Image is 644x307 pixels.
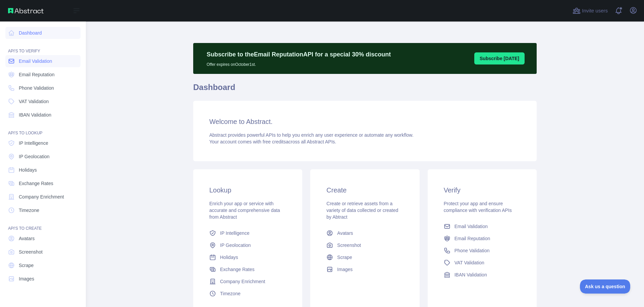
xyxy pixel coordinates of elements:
[263,139,286,144] span: free credits
[5,40,80,54] div: API'S TO VERIFY
[5,69,80,81] a: Email Reputation
[220,242,251,249] span: IP Geolocation
[220,266,255,273] span: Exchange Rates
[19,262,34,269] span: Scrape
[5,273,80,285] a: Images
[5,82,80,94] a: Phone Validation
[209,139,336,144] span: Your account comes with across all Abstract APIs.
[580,279,631,294] iframe: Toggle Customer Support
[337,266,353,273] span: Images
[8,8,44,13] img: Abstract API
[207,251,289,263] a: Holidays
[441,232,523,245] a: Email Reputation
[19,153,50,160] span: IP Geolocation
[207,275,289,288] a: Company Enrichment
[441,257,523,269] a: VAT Validation
[326,185,403,195] h3: Create
[5,122,80,136] div: API'S TO LOOKUP
[19,167,37,173] span: Holidays
[337,242,361,249] span: Screenshot
[207,227,289,239] a: IP Intelligence
[19,112,51,118] span: IBAN Validation
[441,245,523,257] a: Phone Validation
[19,58,52,64] span: Email Validation
[19,193,64,200] span: Company Enrichment
[441,269,523,281] a: IBAN Validation
[5,177,80,189] a: Exchange Rates
[582,7,608,15] span: Invite users
[454,247,490,254] span: Phone Validation
[5,246,80,258] a: Screenshot
[5,259,80,271] a: Scrape
[454,223,488,230] span: Email Validation
[454,235,490,242] span: Email Reputation
[571,5,609,16] button: Invite users
[19,85,54,91] span: Phone Validation
[19,207,39,214] span: Timezone
[454,259,484,266] span: VAT Validation
[454,271,487,278] span: IBAN Validation
[444,185,521,195] h3: Verify
[207,239,289,251] a: IP Geolocation
[209,185,286,195] h3: Lookup
[337,230,353,236] span: Avatars
[5,109,80,121] a: IBAN Validation
[5,150,80,163] a: IP Geolocation
[220,278,265,285] span: Company Enrichment
[220,230,250,236] span: IP Intelligence
[19,249,43,255] span: Screenshot
[324,263,406,275] a: Images
[5,55,80,67] a: Email Validation
[19,235,35,242] span: Avatars
[5,164,80,176] a: Holidays
[207,263,289,275] a: Exchange Rates
[19,140,48,146] span: IP Intelligence
[326,201,398,220] span: Create or retrieve assets from a variety of data collected or created by Abtract
[209,132,414,138] span: Abstract provides powerful APIs to help you enrich any user experience or automate any workflow.
[5,191,80,203] a: Company Enrichment
[444,201,512,213] span: Protect your app and ensure compliance with verification APIs
[207,50,391,59] p: Subscribe to the Email Reputation API for a special 30 % discount
[5,218,80,231] div: API'S TO CREATE
[207,59,391,67] p: Offer expires on October 1st.
[324,239,406,251] a: Screenshot
[220,290,240,297] span: Timezone
[474,52,525,64] button: Subscribe [DATE]
[193,82,537,98] h1: Dashboard
[19,275,34,282] span: Images
[209,117,521,126] h3: Welcome to Abstract.
[5,27,80,39] a: Dashboard
[19,98,49,105] span: VAT Validation
[207,288,289,300] a: Timezone
[337,254,352,261] span: Scrape
[441,220,523,232] a: Email Validation
[220,254,238,261] span: Holidays
[324,227,406,239] a: Avatars
[5,204,80,216] a: Timezone
[5,232,80,245] a: Avatars
[5,137,80,149] a: IP Intelligence
[209,201,280,220] span: Enrich your app or service with accurate and comprehensive data from Abstract
[19,180,53,187] span: Exchange Rates
[5,95,80,107] a: VAT Validation
[19,71,55,78] span: Email Reputation
[324,251,406,263] a: Scrape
